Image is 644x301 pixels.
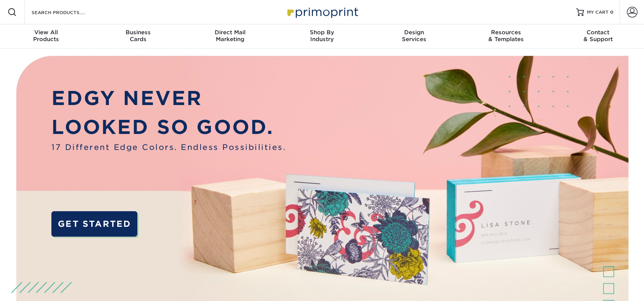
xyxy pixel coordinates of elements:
span: Direct Mail [184,29,276,36]
p: LOOKED SO GOOD. [51,113,286,142]
div: Services [368,29,460,43]
span: 17 Different Edge Colors. Endless Possibilities. [51,142,286,153]
a: Resources& Templates [460,24,552,49]
a: Shop ByIndustry [276,24,368,49]
input: SEARCH PRODUCTS..... [31,8,105,17]
span: 0 [610,10,614,15]
div: & Support [552,29,644,43]
a: GET STARTED [51,211,137,237]
a: DesignServices [368,24,460,49]
a: BusinessCards [92,24,184,49]
span: Resources [460,29,552,36]
a: Direct MailMarketing [184,24,276,49]
p: EDGY NEVER [51,84,286,113]
div: Industry [276,29,368,43]
span: Design [368,29,460,36]
span: Contact [552,29,644,36]
span: Business [92,29,184,36]
span: MY CART [587,9,609,16]
div: Cards [92,29,184,43]
span: Shop By [276,29,368,36]
div: Marketing [184,29,276,43]
img: Primoprint [284,4,360,20]
a: Contact& Support [552,24,644,49]
div: & Templates [460,29,552,43]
